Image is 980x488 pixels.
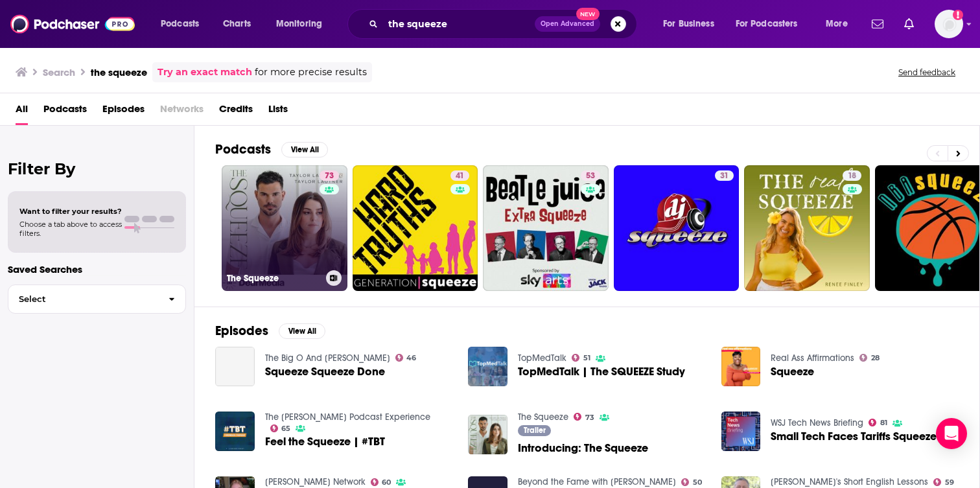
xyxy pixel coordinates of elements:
a: Charts [215,14,259,34]
a: 65 [270,424,291,432]
img: Squeeze [721,347,761,386]
img: Introducing: The Squeeze [468,415,507,454]
p: Saved Searches [8,263,186,275]
a: Credits [219,99,253,125]
a: Schwab Network [265,476,366,487]
span: Choose a tab above to access filters. [19,220,122,238]
a: 73 [574,413,594,421]
a: 59 [933,478,954,486]
span: New [576,8,600,20]
h3: The Squeeze [227,273,321,284]
span: 81 [880,420,887,426]
img: User Profile [935,10,963,38]
span: For Podcasters [736,15,798,33]
img: TopMedTalk | The SQUEEZE Study [468,347,507,386]
a: Feel the Squeeze | #TBT [215,412,255,451]
button: View All [279,323,325,339]
a: 53 [483,165,609,291]
a: Episodes [102,99,145,125]
span: 50 [693,480,702,485]
img: Podchaser - Follow, Share and Rate Podcasts [10,12,135,36]
button: Select [8,285,186,314]
a: PodcastsView All [215,141,328,157]
a: 31 [614,165,740,291]
span: 65 [281,426,290,432]
div: Open Intercom Messenger [936,418,967,449]
a: WSJ Tech News Briefing [771,417,863,428]
a: TopMedTalk | The SQUEEZE Study [518,366,685,377]
a: Feel the Squeeze | #TBT [265,436,385,447]
h3: the squeeze [91,66,147,78]
a: Introducing: The Squeeze [518,443,648,454]
span: Squeeze Squeeze Done [265,366,385,377]
input: Search podcasts, credits, & more... [383,14,535,34]
button: Open AdvancedNew [535,16,600,32]
a: Try an exact match [157,65,252,80]
span: For Business [663,15,714,33]
span: 46 [406,355,416,361]
h3: Search [43,66,75,78]
span: Select [8,295,158,303]
a: 18 [843,170,861,181]
span: 28 [871,355,880,361]
a: The Tom Ferry Podcast Experience [265,412,430,423]
a: Squeeze [771,366,814,377]
a: 41 [450,170,469,181]
a: 18 [744,165,870,291]
a: Lists [268,99,288,125]
span: 59 [945,480,954,485]
svg: Add a profile image [953,10,963,20]
a: Small Tech Faces Tariffs Squeeze [771,431,937,442]
a: Podcasts [43,99,87,125]
span: Networks [160,99,204,125]
a: 41 [353,165,478,291]
span: 31 [720,170,729,183]
a: 50 [681,478,702,486]
a: All [16,99,28,125]
span: 41 [456,170,464,183]
button: open menu [654,14,730,34]
span: Monitoring [276,15,322,33]
span: for more precise results [255,65,367,80]
a: Show notifications dropdown [867,13,889,35]
a: 28 [859,354,880,362]
span: 73 [585,415,594,421]
a: 31 [715,170,734,181]
span: Want to filter your results? [19,207,122,216]
a: 46 [395,354,417,362]
span: 53 [586,170,595,183]
span: Podcasts [161,15,199,33]
a: The Big O And Dukes [265,353,390,364]
a: Bob's Short English Lessons [771,476,928,487]
button: open menu [817,14,864,34]
a: 73The Squeeze [222,165,347,291]
button: Show profile menu [935,10,963,38]
h2: Episodes [215,323,268,339]
a: Squeeze Squeeze Done [215,347,255,386]
button: open menu [727,14,817,34]
span: Charts [223,15,251,33]
h2: Filter By [8,159,186,178]
a: 81 [869,419,887,426]
button: open menu [152,14,216,34]
span: 60 [382,480,391,485]
img: Small Tech Faces Tariffs Squeeze [721,412,761,451]
span: Trailer [524,426,546,434]
button: View All [281,142,328,157]
span: 18 [848,170,856,183]
a: Real Ass Affirmations [771,353,854,364]
button: open menu [267,14,339,34]
a: 60 [371,478,391,486]
a: EpisodesView All [215,323,325,339]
